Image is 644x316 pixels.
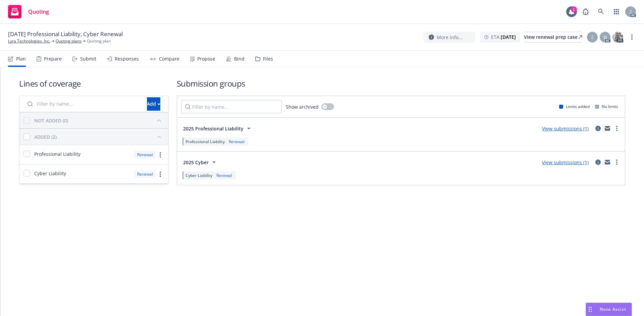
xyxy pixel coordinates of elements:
button: NOT ADDED (0) [34,115,164,126]
span: 2025 Professional Liability [183,125,244,132]
button: ADDED (2) [34,131,164,142]
button: 2025 Professional Liability [181,122,255,135]
div: Bind [234,56,245,62]
input: Filter by name... [181,100,282,113]
div: Renewal [215,173,233,178]
a: View renewal prep case [524,32,582,42]
span: Professional Liability [185,139,225,144]
span: D [603,34,607,41]
div: Renewal [227,139,246,144]
button: Nova Assist [586,303,632,316]
button: Add [147,97,160,111]
a: Lyra Technologies, Inc. [8,38,50,44]
span: [DATE] Professional Liability, Cyber Renewal [8,30,123,38]
span: ETA : [491,33,516,40]
a: more [613,124,621,132]
a: more [156,151,164,159]
span: Quoting [28,9,49,14]
span: Show archived [286,103,319,110]
div: Propose [197,56,215,62]
div: ADDED (2) [34,133,57,140]
div: Limits added [559,104,590,109]
button: More info... [423,32,475,43]
span: Nova Assist [600,306,626,312]
a: circleInformation [594,124,602,132]
a: Quoting [5,2,52,21]
div: Renewal [134,150,156,159]
a: more [613,158,621,166]
a: mail [603,158,611,166]
h1: Submission groups [177,78,625,89]
a: View submissions (1) [542,125,589,132]
div: Plan [16,56,26,62]
div: Responses [115,56,139,62]
a: Quoting plans [56,38,82,44]
div: Add [147,98,160,110]
input: Filter by name... [23,97,143,111]
a: View submissions (1) [542,159,589,166]
strong: [DATE] [501,34,516,40]
span: Cyber Liability [185,173,212,178]
span: 2025 Cyber [183,159,209,166]
a: circleInformation [594,158,602,166]
a: more [628,33,636,41]
div: Renewal [134,170,156,178]
span: Quoting plan [87,38,111,44]
div: Submit [80,56,96,62]
a: mail [603,124,611,132]
h1: Lines of coverage [19,78,169,89]
a: Switch app [610,5,623,18]
a: Report a Bug [579,5,592,18]
div: Compare [159,56,179,62]
div: No limits [595,104,618,109]
span: Professional Liability [34,150,80,157]
div: Drag to move [586,303,594,316]
span: More info... [437,34,463,41]
div: Files [263,56,273,62]
span: Cyber Liability [34,170,66,177]
div: 1 [571,6,577,12]
div: Prepare [44,56,62,62]
div: View renewal prep case [524,32,582,42]
button: 2025 Cyber [181,155,220,169]
a: more [156,170,164,178]
div: NOT ADDED (0) [34,117,68,124]
a: Search [594,5,608,18]
img: photo [612,32,623,42]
